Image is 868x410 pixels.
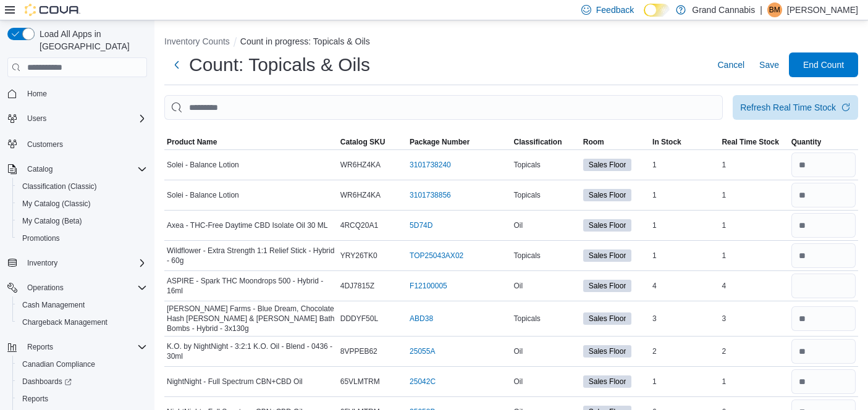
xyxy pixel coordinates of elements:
span: Save [759,59,779,71]
button: Next [164,52,189,77]
div: 4 [719,278,788,293]
a: Cash Management [17,298,90,312]
span: Classification (Classic) [17,179,147,194]
span: Oil [513,377,523,387]
span: End Count [803,59,844,71]
button: End Count [789,52,858,77]
span: 65VLMTRM [340,377,380,387]
button: Classification (Classic) [12,178,152,195]
button: Operations [22,280,69,295]
div: 1 [719,157,788,172]
button: Count in progress: Topicals & Oils [240,36,370,46]
span: My Catalog (Classic) [22,199,91,209]
span: Chargeback Management [17,315,147,330]
a: Dashboards [17,374,77,389]
span: Canadian Compliance [17,357,147,372]
button: My Catalog (Classic) [12,195,152,212]
span: Catalog [22,162,147,177]
span: Oil [513,346,523,356]
span: Sales Floor [583,375,632,388]
nav: An example of EuiBreadcrumbs [164,35,858,50]
a: 25055A [410,346,435,356]
div: 1 [650,218,719,233]
span: WR6HZ4KA [340,160,381,170]
h1: Count: Topicals & Oils [189,52,370,77]
span: Sales Floor [583,249,632,262]
a: Home [22,86,52,101]
div: 1 [650,248,719,263]
span: Topicals [513,251,540,261]
span: Reports [17,391,147,406]
div: 1 [650,188,719,203]
span: Home [27,89,47,99]
span: Dashboards [17,374,147,389]
button: Users [2,110,152,127]
span: Topicals [513,314,540,324]
span: Sales Floor [589,159,626,170]
a: Customers [22,137,68,152]
span: Sales Floor [583,219,632,232]
span: Inventory [27,258,57,268]
span: Cash Management [17,298,147,312]
button: Quantity [789,135,858,149]
span: Sales Floor [589,346,626,357]
span: Canadian Compliance [22,359,95,369]
button: Catalog [2,161,152,178]
span: Sales Floor [583,189,632,201]
a: 5D74D [410,220,432,230]
div: 3 [719,311,788,326]
span: Chargeback Management [22,317,107,327]
span: Classification (Classic) [22,182,97,191]
span: ASPIRE - Spark THC Moondrops 500 - Hybrid - 16ml [167,276,335,296]
button: Refresh Real Time Stock [733,95,858,120]
button: Reports [12,390,152,408]
span: Sales Floor [589,313,626,324]
a: Dashboards [12,373,152,390]
span: [PERSON_NAME] Farms - Blue Dream, Chocolate Hash [PERSON_NAME] & [PERSON_NAME] Bath Bombs - Hybri... [167,304,335,333]
div: 1 [719,188,788,203]
button: Home [2,85,152,102]
span: My Catalog (Beta) [22,216,82,226]
span: WR6HZ4KA [340,190,381,200]
a: 3101738856 [410,190,451,200]
span: Reports [22,340,147,354]
button: My Catalog (Beta) [12,212,152,230]
button: Product Name [164,135,338,149]
span: Axea - THC-Free Daytime CBD Isolate Oil 30 ML [167,220,328,230]
a: Classification (Classic) [17,179,102,194]
div: 2 [719,344,788,359]
span: Home [22,86,147,101]
div: 1 [719,248,788,263]
span: K.O. by NightNight - 3:2:1 K.O. Oil - Blend - 0436 - 30ml [167,341,335,361]
button: Classification [511,135,580,149]
a: My Catalog (Beta) [17,214,87,228]
button: Catalog [22,162,57,177]
span: Oil [513,281,523,291]
span: Cancel [717,59,744,71]
a: 3101738240 [410,160,451,170]
button: Customers [2,135,152,153]
button: Inventory [22,256,62,270]
span: 4DJ7815Z [340,281,374,291]
button: Operations [2,279,152,296]
div: 1 [719,218,788,233]
span: Dashboards [22,377,72,387]
button: Promotions [12,230,152,247]
span: Topicals [513,160,540,170]
span: Classification [513,137,562,147]
div: 3 [650,311,719,326]
span: Sales Floor [589,250,626,261]
span: Reports [27,342,53,352]
span: Promotions [22,233,60,243]
span: NightNight - Full Spectrum CBN+CBD Oil [167,377,303,387]
button: Catalog SKU [338,135,407,149]
a: Canadian Compliance [17,357,100,372]
span: Quantity [791,137,822,147]
span: Cash Management [22,300,85,310]
span: Users [27,114,46,123]
div: 2 [650,344,719,359]
span: Reports [22,394,48,404]
a: My Catalog (Classic) [17,196,96,211]
span: My Catalog (Classic) [17,196,147,211]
